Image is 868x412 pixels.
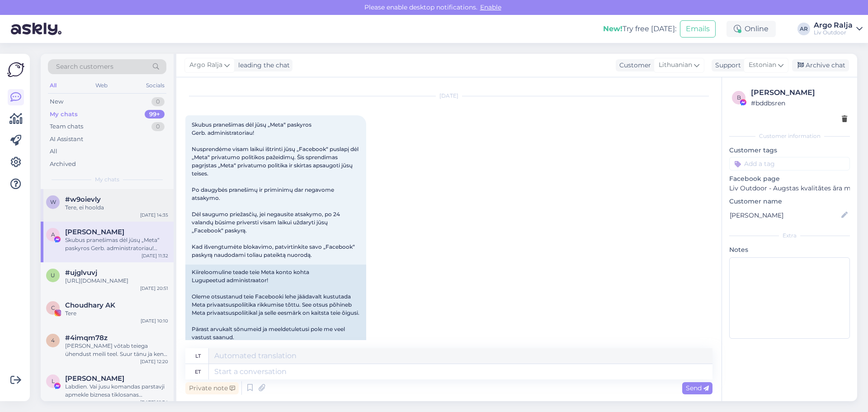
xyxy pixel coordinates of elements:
[50,122,83,131] div: Team chats
[50,110,78,119] div: My chats
[65,374,124,383] span: Lev Fainveits
[729,184,850,193] p: Liv Outdoor - Augstas kvalitātes āra mēbeles
[729,146,850,155] p: Customer tags
[140,212,168,218] div: [DATE] 14:35
[51,304,55,311] span: C
[65,342,168,358] div: [PERSON_NAME] võtab teiega ühendust meili teel. Suur tänu ja kena päeva jätku!
[51,272,55,279] span: u
[737,94,741,101] span: b
[729,132,850,140] div: Customer information
[686,384,709,392] span: Send
[749,60,776,70] span: Estonian
[65,301,115,309] span: Choudhary AK
[65,277,168,285] div: [URL][DOMAIN_NAME]
[65,269,97,277] span: #ujglvuvj
[65,383,168,399] div: Labdien. Vai jusu komandas parstavji apmekle biznesa tiklosanas pasakumus [GEOGRAPHIC_DATA]? Vai ...
[51,231,55,238] span: A
[140,358,168,365] div: [DATE] 12:20
[616,61,651,70] div: Customer
[792,59,849,71] div: Archive chat
[50,160,76,169] div: Archived
[48,80,58,91] div: All
[52,378,55,384] span: L
[729,157,850,170] input: Add a tag
[144,80,166,91] div: Socials
[141,317,168,324] div: [DATE] 10:10
[7,61,24,78] img: Askly Logo
[814,22,863,36] a: Argo RaljaLiv Outdoor
[729,174,850,184] p: Facebook page
[189,60,222,70] span: Argo Ralja
[65,204,168,212] div: Tere, ei hoolda
[50,135,83,144] div: AI Assistant
[185,265,366,394] div: Kiireloomuline teade teie Meta konto kohta Lugupeetud administraator! Oleme otsustanud teie Faceb...
[814,29,853,36] div: Liv Outdoor
[751,87,847,98] div: [PERSON_NAME]
[185,92,712,100] div: [DATE]
[797,23,810,35] div: AR
[603,24,676,34] div: Try free [DATE]:
[145,110,165,119] div: 99+
[729,197,850,206] p: Customer name
[65,195,101,204] span: #w9oievly
[712,61,741,70] div: Support
[65,228,124,236] span: Antonella Capone
[680,20,716,38] button: Emails
[235,61,290,70] div: leading the chat
[65,334,108,342] span: #4imqm78z
[151,122,165,131] div: 0
[477,3,504,11] span: Enable
[603,24,623,33] b: New!
[185,382,239,394] div: Private note
[659,60,692,70] span: Lithuanian
[140,285,168,292] div: [DATE] 20:51
[50,97,63,106] div: New
[751,98,847,108] div: # bddbsren
[729,232,850,240] div: Extra
[195,364,201,379] div: et
[729,245,850,255] p: Notes
[140,399,168,406] div: [DATE] 19:34
[195,348,201,364] div: lt
[95,175,119,184] span: My chats
[192,121,360,258] span: Skubus pranešimas dėl jūsų „Meta“ paskyros Gerb. administratoriau! Nusprendėme visam laikui ištri...
[151,97,165,106] div: 0
[142,252,168,259] div: [DATE] 11:32
[65,236,168,252] div: Skubus pranešimas dėl jūsų „Meta“ paskyros Gerb. administratoriau! Nusprendėme visam laikui ištri...
[56,62,113,71] span: Search customers
[50,147,57,156] div: All
[65,309,168,317] div: Tere
[730,210,840,220] input: Add name
[50,199,56,205] span: w
[94,80,109,91] div: Web
[51,337,55,344] span: 4
[814,22,853,29] div: Argo Ralja
[726,21,776,37] div: Online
